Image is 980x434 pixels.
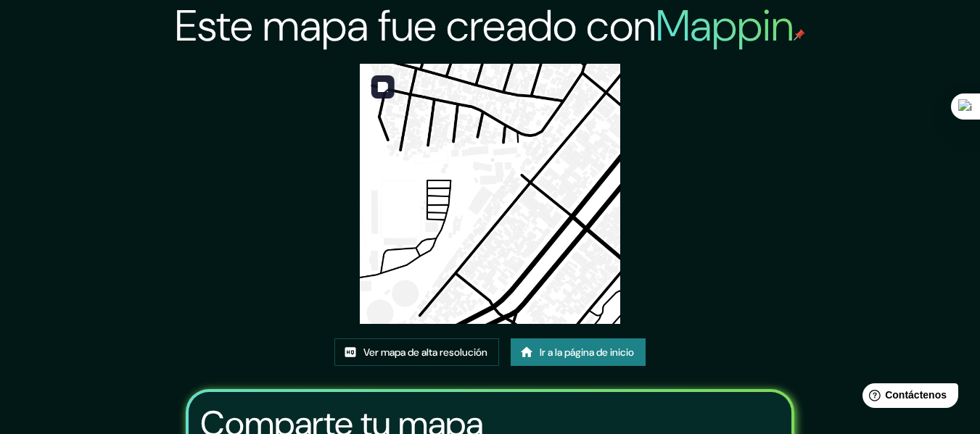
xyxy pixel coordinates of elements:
[360,64,620,324] img: created-map
[540,346,634,359] font: Ir a la página de inicio
[511,338,646,366] a: Ir a la página de inicio
[363,346,487,359] font: Ver mapa de alta resolución
[851,377,964,418] iframe: Lanzador de widgets de ayuda
[794,29,805,41] img: pin de mapeo
[334,338,499,366] a: Ver mapa de alta resolución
